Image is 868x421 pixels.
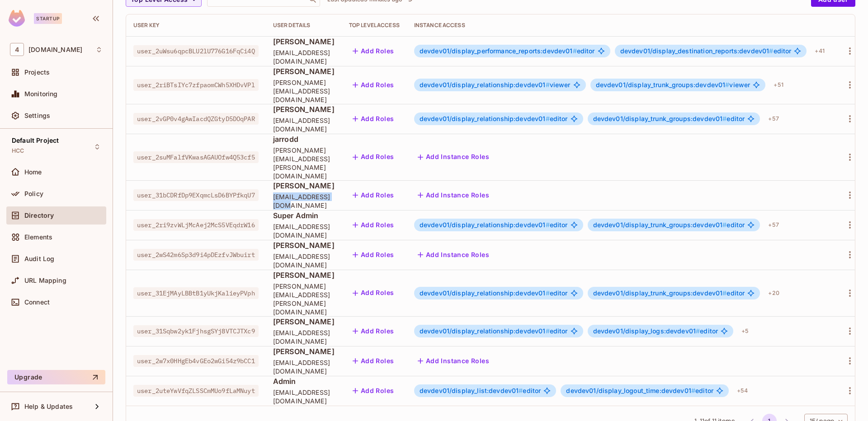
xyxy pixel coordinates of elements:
span: [PERSON_NAME] [273,270,335,280]
span: user_31bCDRfDp9EXqmcLsD6BYPfkqU7 [133,189,259,201]
span: viewer [596,81,750,89]
span: [PERSON_NAME][EMAIL_ADDRESS][PERSON_NAME][DOMAIN_NAME] [273,146,335,180]
span: # [691,387,695,394]
span: # [722,115,726,122]
span: user_31EjMAyLBBtB1yUkjKalieyPVph [133,287,259,299]
div: Startup [34,13,62,24]
span: editor [593,327,718,335]
button: Add Roles [349,384,398,398]
span: devdev01/display_relationship:devdev01 [420,327,550,335]
button: Upgrade [7,370,105,384]
span: viewer [420,81,571,89]
span: jarrodd [273,134,335,144]
span: [EMAIL_ADDRESS][DOMAIN_NAME] [273,252,335,269]
span: [PERSON_NAME] [273,317,335,327]
span: devdev01/display_trunk_groups:devdev01 [593,289,727,297]
span: # [546,221,550,229]
span: [EMAIL_ADDRESS][DOMAIN_NAME] [273,328,335,346]
span: user_2ri9zvWLjMcAej2McS5VEqdrW16 [133,219,259,231]
div: + 54 [733,384,751,398]
span: [EMAIL_ADDRESS][DOMAIN_NAME] [273,358,335,375]
button: Add Roles [349,286,398,300]
span: user_2vGP0v4gAwIacdQZGtyD5DOqPAR [133,113,259,125]
span: HCC [12,147,24,154]
span: [EMAIL_ADDRESS][DOMAIN_NAME] [273,222,335,239]
div: Top Level Access [349,22,400,29]
span: [PERSON_NAME] [273,240,335,250]
span: # [546,327,550,335]
span: # [519,387,523,394]
span: devdev01/display_trunk_groups:devdev01 [593,115,727,122]
button: Add Roles [349,188,398,202]
span: [PERSON_NAME] [273,346,335,356]
span: user_2uWsu6qpcBLU2lU776G16FqCi4Q [133,45,259,57]
span: devdev01/display_destination_reports:devdev01 [620,47,774,55]
div: User Details [273,22,335,29]
span: Admin [273,376,335,386]
button: Add Roles [349,354,398,368]
span: user_2riBTsIYc7zfpaomCWh5XHDvVPl [133,79,259,91]
span: Projects [24,69,50,76]
span: Workspace: 46labs.com [28,46,82,53]
button: Add Roles [349,44,398,58]
button: Add Roles [349,248,398,262]
span: devdev01/display_trunk_groups:devdev01 [593,221,727,229]
span: devdev01/display_performance_reports:devdev01 [420,47,577,55]
span: Home [24,168,42,176]
span: Connect [24,299,50,306]
div: + 20 [764,286,783,300]
span: devdev01/display_trunk_groups:devdev01 [596,81,730,89]
span: [PERSON_NAME] [273,37,335,47]
span: devdev01/display_logout_time:devdev01 [566,387,695,394]
span: Policy [24,190,43,197]
button: Add Roles [349,218,398,232]
span: [PERSON_NAME] [273,104,335,114]
button: Add Roles [349,78,398,92]
button: Add Roles [349,112,398,126]
button: Add Instance Roles [414,354,493,368]
span: editor [420,115,568,122]
span: [PERSON_NAME][EMAIL_ADDRESS][PERSON_NAME][DOMAIN_NAME] [273,282,335,316]
span: Default Project [12,137,59,144]
span: Super Admin [273,210,335,220]
span: # [573,47,577,55]
span: user_2suMFalfVKwasAGAUOfw4Q53cf5 [133,151,259,163]
span: URL Mapping [24,277,66,284]
span: Monitoring [24,90,58,98]
span: devdev01/display_list:devdev01 [420,387,523,394]
span: [EMAIL_ADDRESS][DOMAIN_NAME] [273,388,335,405]
span: [EMAIL_ADDRESS][DOMAIN_NAME] [273,116,335,133]
span: # [725,81,729,89]
span: # [769,47,773,55]
button: Add Roles [349,150,398,164]
span: [PERSON_NAME] [273,181,335,191]
span: [PERSON_NAME][EMAIL_ADDRESS][DOMAIN_NAME] [273,78,335,104]
span: editor [593,221,745,229]
span: editor [420,327,568,335]
span: user_2wS42m6Sp3d9i4pDEzfvJWbuirt [133,249,259,261]
div: + 57 [764,218,782,232]
span: editor [420,47,595,55]
div: Instance Access [414,22,828,29]
button: Add Instance Roles [414,248,493,262]
span: [PERSON_NAME] [273,66,335,76]
span: Audit Log [24,255,54,262]
span: 4 [10,43,24,56]
span: editor [593,115,745,122]
span: editor [420,290,568,297]
span: devdev01/display_relationship:devdev01 [420,289,550,297]
span: user_2uteYwVfqZLSSCmMUo9fLaMNuyt [133,385,259,397]
span: editor [420,387,541,394]
span: [EMAIL_ADDRESS][DOMAIN_NAME] [273,192,335,210]
span: # [546,289,550,297]
span: devdev01/display_relationship:devdev01 [420,221,550,229]
button: Add Roles [349,324,398,338]
span: [EMAIL_ADDRESS][DOMAIN_NAME] [273,48,335,65]
span: user_2w7x0HHgEb4vGEo2wGi54z9bCC1 [133,355,259,367]
div: + 57 [764,112,782,126]
span: devdev01/display_logs:devdev01 [593,327,700,335]
span: devdev01/display_relationship:devdev01 [420,81,550,89]
div: User Key [133,22,259,29]
span: devdev01/display_relationship:devdev01 [420,115,550,122]
span: user_31Sqbw2yk1FjhsgSYj8VTCJTXc9 [133,325,259,337]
